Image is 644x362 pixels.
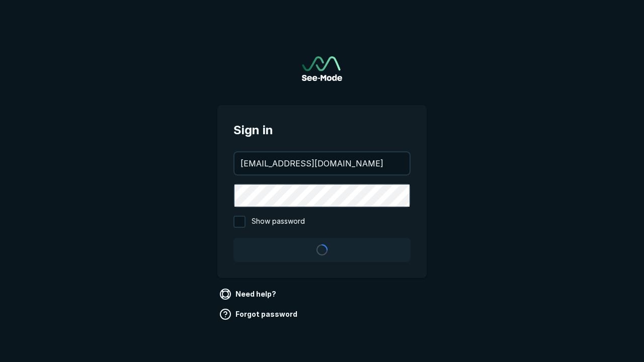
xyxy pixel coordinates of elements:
img: See-Mode Logo [302,56,342,81]
input: your@email.com [234,152,410,174]
a: Forgot password [217,306,301,322]
span: Show password [252,216,305,228]
span: Sign in [233,121,411,139]
a: Need help? [217,286,280,302]
a: Go to sign in [302,56,342,81]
